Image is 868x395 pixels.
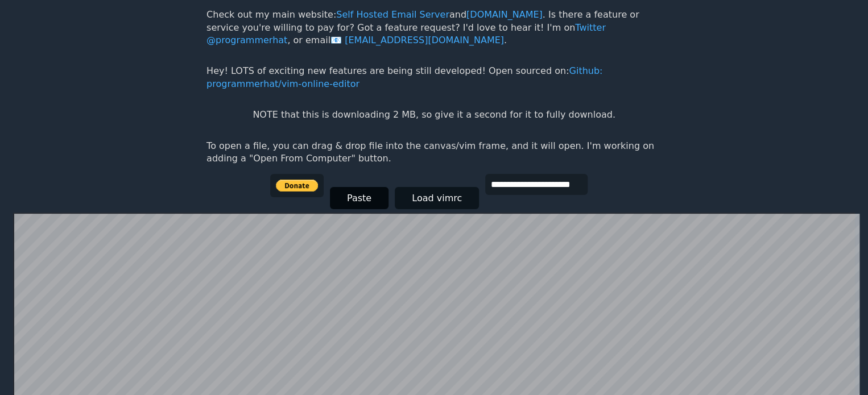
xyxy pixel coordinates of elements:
[206,140,662,165] p: To open a file, you can drag & drop file into the canvas/vim frame, and it will open. I'm working...
[206,65,602,89] a: Github: programmerhat/vim-online-editor
[395,187,479,209] button: Load vimrc
[330,187,388,209] button: Paste
[253,109,615,121] p: NOTE that this is downloading 2 MB, so give it a second for it to fully download.
[466,9,543,20] a: [DOMAIN_NAME]
[206,22,606,45] a: Twitter @programmerhat
[206,65,662,90] p: Hey! LOTS of exciting new features are being still developed! Open sourced on:
[206,9,662,47] p: Check out my main website: and . Is there a feature or service you're willing to pay for? Got a f...
[330,35,504,45] a: [EMAIL_ADDRESS][DOMAIN_NAME]
[336,9,449,20] a: Self Hosted Email Server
